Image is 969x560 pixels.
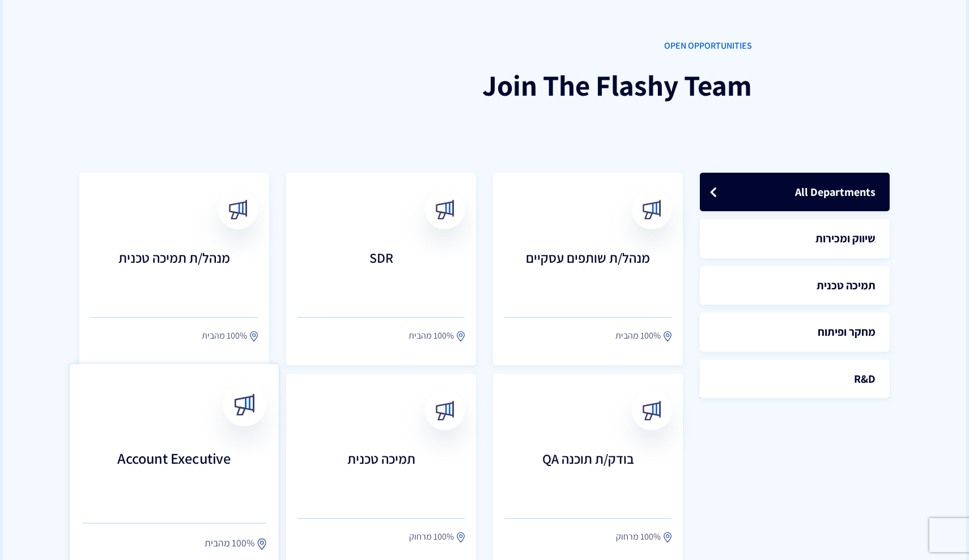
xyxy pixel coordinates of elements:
[233,394,256,416] img: broadcast.svg
[79,173,269,365] a: מנהל/ת תמיכה טכנית 100% מהבית
[615,329,661,343] span: 100% מהבית
[504,451,671,497] h3: בודק/ת תוכנה QA
[91,250,258,296] h3: מנהל/ת תמיכה טכנית
[504,250,671,296] h3: מנהל/ת שותפים עסקיים
[228,199,248,219] img: broadcast.svg
[205,536,254,550] span: 100% מהבית
[202,329,247,343] span: 100% מהבית
[217,70,751,101] h1: Join The Flashy Team
[700,219,890,258] a: שיווק ומכירות
[409,530,454,544] span: 100% מרחוק
[457,532,465,543] img: location.svg
[82,450,266,499] h3: Account Executive
[217,40,751,53] span: OPEN OPPORTUNITIES
[435,199,455,219] img: broadcast.svg
[297,451,465,497] h3: תמיכה טכנית
[700,313,890,352] a: מחקר ופיתוח
[493,173,683,365] a: מנהל/ת שותפים עסקיים 100% מהבית
[297,250,465,296] h3: SDR
[700,266,890,305] a: תמיכה טכנית
[616,530,661,544] span: 100% מרחוק
[257,537,266,550] img: location.svg
[642,199,662,219] img: broadcast.svg
[642,400,662,420] img: broadcast.svg
[700,173,890,212] a: All Departments
[250,331,258,342] img: location.svg
[286,173,476,365] a: SDR 100% מהבית
[409,329,454,343] span: 100% מהבית
[435,400,455,420] img: broadcast.svg
[664,532,671,543] img: location.svg
[664,331,671,342] img: location.svg
[700,360,890,399] a: R&D
[457,331,465,342] img: location.svg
